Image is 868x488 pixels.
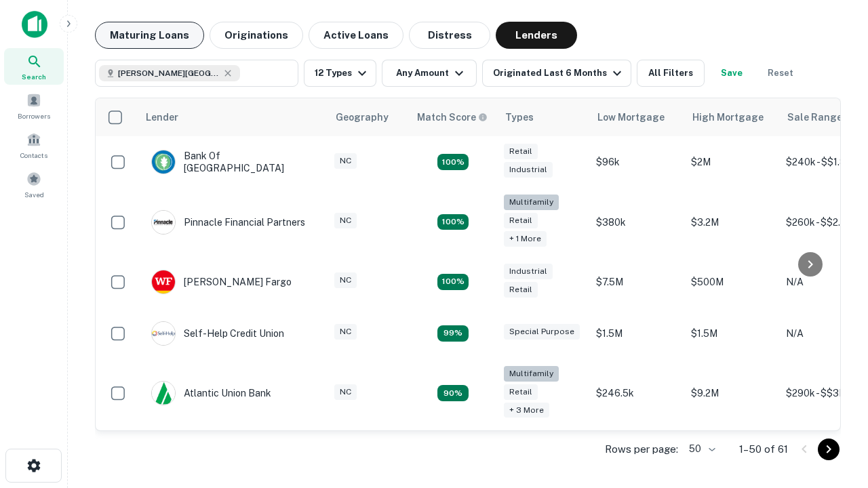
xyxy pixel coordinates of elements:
[437,385,469,401] div: Matching Properties: 10, hasApolloMatch: undefined
[437,325,469,342] div: Matching Properties: 11, hasApolloMatch: undefined
[22,71,46,82] span: Search
[504,231,547,247] div: + 1 more
[95,22,204,49] button: Maturing Loans
[24,189,44,200] span: Saved
[336,109,389,125] div: Geography
[684,439,717,459] div: 50
[152,211,175,234] img: picture
[684,308,779,359] td: $1.5M
[589,98,684,136] th: Low Mortgage
[504,144,538,159] div: Retail
[152,322,175,345] img: picture
[497,98,589,136] th: Types
[20,150,47,161] span: Contacts
[504,384,538,400] div: Retail
[589,256,684,308] td: $7.5M
[739,441,788,457] p: 1–50 of 61
[152,150,175,174] img: picture
[304,60,376,87] button: 12 Types
[328,98,409,136] th: Geography
[409,22,490,49] button: Distress
[589,136,684,188] td: $96k
[684,136,779,188] td: $2M
[800,380,868,445] iframe: Chat Widget
[152,270,175,293] img: picture
[504,282,538,298] div: Retail
[787,109,842,125] div: Sale Range
[505,109,534,125] div: Types
[504,366,559,382] div: Multifamily
[504,264,553,279] div: Industrial
[589,359,684,428] td: $246.5k
[504,162,553,178] div: Industrial
[597,109,665,125] div: Low Mortgage
[437,274,469,290] div: Matching Properties: 14, hasApolloMatch: undefined
[496,22,577,49] button: Lenders
[684,98,779,136] th: High Mortgage
[684,359,779,428] td: $9.2M
[605,441,678,457] p: Rows per page:
[759,60,802,87] button: Reset
[334,153,357,169] div: NC
[151,150,314,174] div: Bank Of [GEOGRAPHIC_DATA]
[684,188,779,256] td: $3.2M
[22,11,47,38] img: capitalize-icon.png
[151,381,271,405] div: Atlantic Union Bank
[4,87,64,124] a: Borrowers
[151,210,305,235] div: Pinnacle Financial Partners
[152,382,175,405] img: picture
[437,154,469,170] div: Matching Properties: 15, hasApolloMatch: undefined
[334,213,357,228] div: NC
[334,324,357,340] div: NC
[4,127,64,163] a: Contacts
[818,439,840,460] button: Go to next page
[138,98,328,136] th: Lender
[151,321,284,346] div: Self-help Credit Union
[684,256,779,308] td: $500M
[4,48,64,85] a: Search
[210,22,303,49] button: Originations
[504,195,559,210] div: Multifamily
[118,67,220,79] span: [PERSON_NAME][GEOGRAPHIC_DATA], [GEOGRAPHIC_DATA]
[692,109,764,125] div: High Mortgage
[589,308,684,359] td: $1.5M
[4,166,64,203] a: Saved
[309,22,403,49] button: Active Loans
[504,403,549,418] div: + 3 more
[18,110,50,121] span: Borrowers
[409,98,497,136] th: Capitalize uses an advanced AI algorithm to match your search with the best lender. The match sco...
[334,384,357,400] div: NC
[417,110,485,125] h6: Match Score
[334,272,357,288] div: NC
[504,324,580,340] div: Special Purpose
[482,60,631,87] button: Originated Last 6 Months
[710,60,753,87] button: Save your search to get updates of matches that match your search criteria.
[637,60,705,87] button: All Filters
[589,188,684,256] td: $380k
[382,60,477,87] button: Any Amount
[437,214,469,230] div: Matching Properties: 20, hasApolloMatch: undefined
[417,110,488,125] div: Capitalize uses an advanced AI algorithm to match your search with the best lender. The match sco...
[504,213,538,228] div: Retail
[493,65,625,81] div: Originated Last 6 Months
[151,270,292,294] div: [PERSON_NAME] Fargo
[146,109,178,125] div: Lender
